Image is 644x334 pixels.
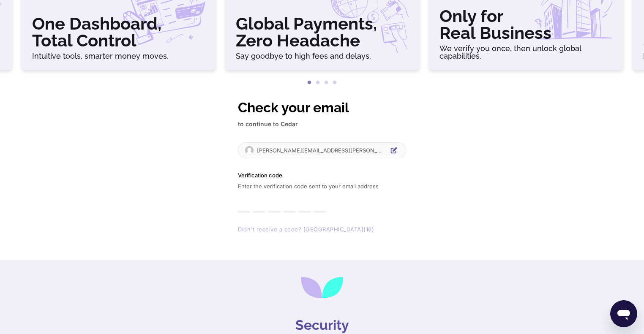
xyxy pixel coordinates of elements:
[238,193,250,212] input: Enter verification code. Digit 1
[32,52,205,60] h6: Intuitive tools, smarter money moves.
[330,79,339,87] button: 4
[238,172,406,179] p: Verification code
[439,8,613,41] h3: Only for Real Business
[322,79,330,87] button: 3
[238,119,406,129] p: to continue to Cedar
[236,15,409,49] h3: Global Payments, Zero Headache
[610,300,637,327] iframe: Button to launch messaging window
[268,193,280,212] input: Digit 3
[439,45,613,60] h6: We verify you once, then unlock global capabilities.
[314,79,322,87] button: 2
[257,147,385,154] p: [PERSON_NAME][EMAIL_ADDRESS][PERSON_NAME][DOMAIN_NAME]
[305,79,314,87] button: 1
[253,193,265,212] input: Digit 2
[299,193,311,212] input: Digit 5
[238,183,406,190] p: Enter the verification code sent to your email address
[238,98,406,118] h1: Check your email
[236,52,409,60] h6: Say goodbye to high fees and delays.
[314,193,326,212] input: Digit 6
[32,15,205,49] h3: One Dashboard, Total Control
[389,145,399,155] button: Edit
[284,193,295,212] input: Digit 4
